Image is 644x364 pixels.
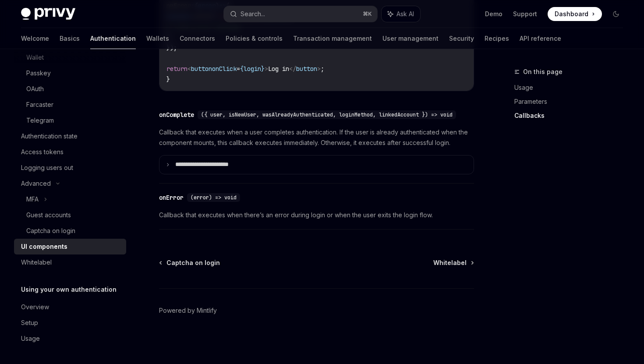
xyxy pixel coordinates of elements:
[14,331,126,346] a: Usage
[21,147,64,157] div: Access tokens
[14,207,126,223] a: Guest accounts
[241,9,265,19] div: Search...
[240,65,244,73] span: {
[523,67,563,77] span: On this page
[21,8,75,20] img: dark logo
[224,6,377,22] button: Search...⌘K
[166,258,220,267] span: Captcha on login
[14,239,126,254] a: UI components
[26,99,53,110] div: Farcaster
[191,65,212,73] span: button
[433,258,467,267] span: Whitelabel
[14,160,126,176] a: Logging users out
[244,65,261,73] span: login
[14,254,126,270] a: Whitelabel
[201,111,453,118] span: ({ user, isNewUser, wasAlreadyAuthenticated, loginMethod, linkedAccount }) => void
[14,65,126,81] a: Passkey
[485,10,502,18] a: Demo
[548,7,602,21] a: Dashboard
[14,315,126,331] a: Setup
[14,128,126,144] a: Authentication state
[160,258,220,267] a: Captcha on login
[146,28,169,49] a: Wallets
[159,210,474,220] span: Callback that executes when there’s an error during login or when the user exits the login flow.
[555,10,588,18] span: Dashboard
[21,257,52,268] div: Whitelabel
[14,97,126,113] a: Farcaster
[363,11,372,18] span: ⌘ K
[513,10,537,18] a: Support
[26,210,71,220] div: Guest accounts
[21,241,67,252] div: UI components
[90,28,136,49] a: Authentication
[14,113,126,128] a: Telegram
[188,65,191,73] span: <
[26,68,51,78] div: Passkey
[159,193,184,202] div: onError
[21,302,49,312] div: Overview
[26,84,44,94] div: OAuth
[237,65,240,73] span: =
[14,223,126,239] a: Captcha on login
[21,318,38,328] div: Setup
[159,110,194,119] div: onComplete
[159,306,217,315] a: Powered by Mintlify
[180,28,215,49] a: Connectors
[21,28,49,49] a: Welcome
[382,6,420,22] button: Ask AI
[449,28,474,49] a: Security
[321,65,324,73] span: ;
[268,65,289,73] span: Log in
[159,127,474,148] span: Callback that executes when a user completes authentication. If the user is already authenticated...
[14,144,126,160] a: Access tokens
[289,65,296,73] span: </
[21,131,78,141] div: Authentication state
[226,28,283,49] a: Policies & controls
[265,65,268,73] span: >
[191,194,237,201] span: (error) => void
[21,163,73,173] div: Logging users out
[166,65,188,73] span: return
[26,194,39,205] div: MFA
[21,284,117,295] h5: Using your own authentication
[261,65,265,73] span: }
[60,28,80,49] a: Basics
[21,333,40,344] div: Usage
[514,109,630,123] a: Callbacks
[609,7,623,21] button: Toggle dark mode
[514,81,630,95] a: Usage
[520,28,561,49] a: API reference
[212,65,237,73] span: onClick
[396,10,414,18] span: Ask AI
[26,226,75,236] div: Captcha on login
[21,178,51,189] div: Advanced
[293,28,372,49] a: Transaction management
[485,28,509,49] a: Recipes
[433,258,473,267] a: Whitelabel
[317,65,321,73] span: >
[296,65,317,73] span: button
[14,299,126,315] a: Overview
[382,28,439,49] a: User management
[14,81,126,97] a: OAuth
[166,75,170,83] span: }
[26,115,54,126] div: Telegram
[514,95,630,109] a: Parameters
